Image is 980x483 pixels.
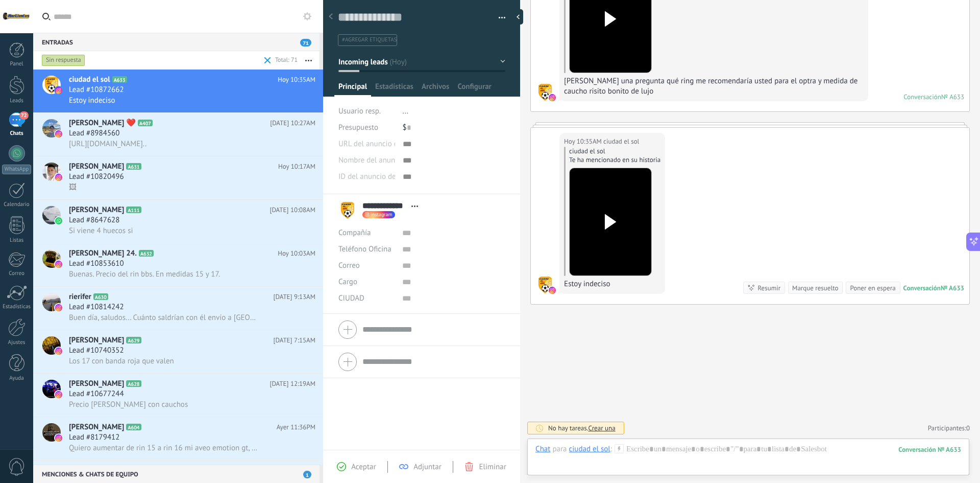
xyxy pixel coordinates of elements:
span: Archivos [422,82,449,97]
button: Teléfono Oficina [338,241,391,258]
div: Cargo [338,274,395,290]
span: ID del anuncio de TikTok [338,173,419,180]
div: Estoy indeciso [564,279,660,289]
span: instagram [371,212,393,217]
img: icon [55,87,62,94]
div: ciudad el sol Te ha mencionado en su historia [569,147,660,164]
div: № A633 [941,284,964,292]
button: Más [298,51,320,70]
div: Marque resuelto [792,283,838,293]
a: avataricon[PERSON_NAME]A629[DATE] 7:15AMLead #10740352Los 17 con banda roja que valen [33,330,323,373]
a: avataricon[PERSON_NAME]A111[DATE] 10:08AMLead #8647628Si viene 4 huecos si [33,200,323,243]
span: Precio [PERSON_NAME] con cauchos [69,400,188,409]
span: 0 [966,424,970,432]
span: Hoy 10:03AM [278,248,315,259]
img: icon [55,261,62,268]
span: para [552,444,567,454]
div: Leads [2,98,32,104]
a: Participantes:0 [928,424,970,432]
img: icon [55,391,62,398]
div: ciudad el sol [569,444,610,453]
span: Lead #10872662 [69,85,124,95]
span: [DATE] 7:15AM [274,335,315,346]
span: ... [403,106,409,116]
span: rierifer [69,292,91,302]
div: Resumir [757,283,780,293]
span: Ayer 11:36PM [277,422,315,432]
span: A629 [126,337,141,343]
span: URL del anuncio de TikTok [338,140,425,148]
img: icon [55,304,62,311]
span: 🖼 [69,182,77,192]
span: : [610,444,612,454]
div: Chats [2,130,32,137]
span: [DATE] 10:08AM [269,205,315,215]
span: [DATE] 9:13AM [274,292,315,302]
div: Total: 71 [271,55,298,65]
span: Si viene 4 huecos si [69,226,133,236]
span: 71 [300,39,311,47]
span: Hoy 10:35AM [278,75,315,85]
a: avatariconciudad el solA633Hoy 10:35AMLead #10872662Estoy indeciso [33,70,323,112]
img: instagram.svg [549,287,556,294]
span: Lead #8647628 [69,215,119,225]
span: #agregar etiquetas [342,36,397,43]
span: [DATE] 10:27AM [270,118,315,128]
div: URL del anuncio de TikTok [338,136,395,152]
div: № A633 [941,93,964,101]
div: Conversación [903,93,941,101]
span: Configurar [457,82,491,97]
span: [PERSON_NAME] [69,162,124,172]
span: Lead #8984560 [69,128,119,139]
span: Lead #10820496 [69,172,124,182]
span: Lead #10853610 [69,259,124,269]
div: Panel [2,61,32,67]
div: Estadísticas [2,304,32,310]
span: [DATE] 12:19AM [269,379,315,389]
div: Nombre del anuncio de TikTok [338,152,395,169]
span: [URL][DOMAIN_NAME].. [69,139,146,149]
span: A604 [126,424,141,430]
a: avatariconrieriferA630[DATE] 9:13AMLead #10814242Buen día, saludos... Cuánto saldrían con él enví... [33,287,323,330]
div: Hoy 10:35AM [564,136,603,147]
span: Principal [338,82,367,97]
div: Conversación [903,284,941,292]
span: 72 [19,111,28,120]
div: Ayuda [2,375,32,382]
span: Presupuesto [338,123,378,132]
button: Correo [338,258,360,274]
span: Nombre del anuncio de TikTok [338,156,437,164]
div: Sin respuesta [42,54,85,66]
div: Usuario resp. [338,103,395,120]
a: avataricon[PERSON_NAME] ❤️A407[DATE] 10:27AMLead #8984560[URL][DOMAIN_NAME].. [33,113,323,156]
span: [PERSON_NAME] ❤️ [69,118,136,128]
div: $ [403,120,506,136]
div: Ajustes [2,339,32,346]
img: instagram.svg [549,94,556,101]
span: A632 [139,250,154,257]
span: Lead #10740352 [69,346,124,356]
div: Compañía [338,225,395,241]
span: Cargo [338,278,357,286]
div: 633 [898,445,961,454]
span: Eliminar [479,462,506,472]
span: A407 [138,120,153,126]
div: Correo [2,270,32,277]
span: ciudad el sol [603,136,639,147]
span: [PERSON_NAME] 24. [69,248,137,259]
span: Correo [338,261,360,270]
span: A631 [126,163,141,170]
div: Presupuesto [338,120,395,136]
span: Estadísticas [375,82,413,97]
a: avataricon[PERSON_NAME]A604Ayer 11:36PMLead #8179412Quiero aumentar de rin 15 a rin 16 mi aveo em... [33,417,323,460]
div: [PERSON_NAME] una pregunta qué ring me recomendaría usted para el optra y medida de caucho risito... [564,76,864,97]
div: Listas [2,237,32,244]
div: Calendario [2,201,32,208]
span: 1 [303,471,311,478]
div: No hay tareas. [548,424,616,432]
span: Los 17 con banda roja que valen [69,356,174,366]
span: Hoy 10:17AM [278,162,315,172]
span: [PERSON_NAME] [69,379,124,389]
span: ciudad el sol [69,75,110,85]
div: Menciones & Chats de equipo [33,465,320,483]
